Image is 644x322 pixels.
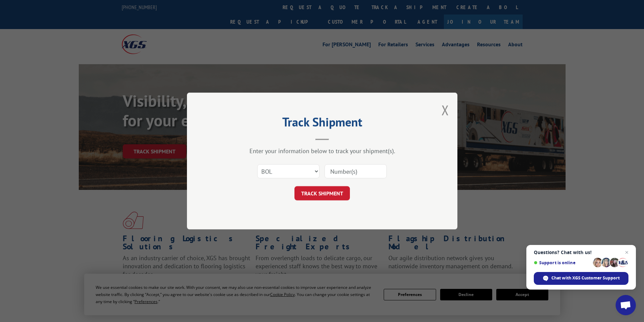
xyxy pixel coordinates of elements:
[221,147,424,155] div: Enter your information below to track your shipment(s).
[325,164,387,178] input: Number(s)
[616,295,636,315] div: Open chat
[534,272,628,285] div: Chat with XGS Customer Support
[221,117,424,130] h2: Track Shipment
[534,260,591,265] span: Support is online
[623,248,631,256] span: Close chat
[551,275,620,281] span: Chat with XGS Customer Support
[294,186,350,200] button: TRACK SHIPMENT
[442,101,449,119] button: Close modal
[534,250,628,255] span: Questions? Chat with us!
